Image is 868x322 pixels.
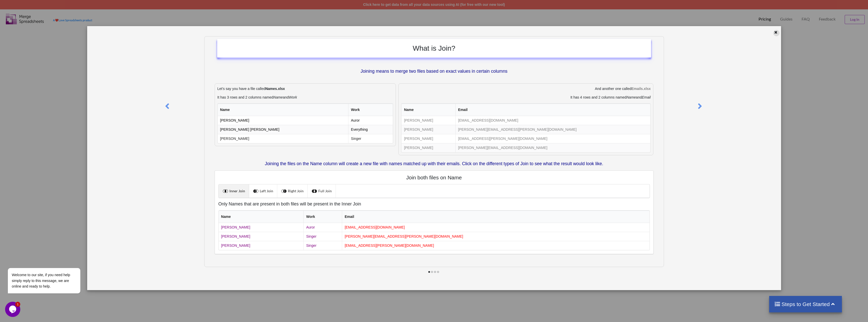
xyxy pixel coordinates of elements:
td: [PERSON_NAME] [219,241,304,250]
td: Auror [348,116,393,125]
th: Email [455,104,651,116]
td: [PERSON_NAME] [218,134,348,143]
th: Email [342,211,649,223]
td: [PERSON_NAME] [PERSON_NAME] [218,125,348,134]
h4: Steps to Get Started [774,301,837,307]
td: [EMAIL_ADDRESS][DOMAIN_NAME] [455,116,651,125]
th: Name [401,104,455,116]
h2: What is Join? [222,44,646,53]
td: [PERSON_NAME] [401,134,455,143]
p: Joining the files on the Name column will create a new file with names matched up with their emai... [215,161,654,167]
th: Work [348,104,393,116]
td: Singer [303,241,342,250]
a: Full Join [308,184,336,198]
p: And another one called [401,86,651,91]
td: [EMAIL_ADDRESS][DOMAIN_NAME] [342,223,649,232]
b: Emails.xlsx [631,87,651,91]
th: Name [218,104,348,116]
p: Let's say you have a file called [217,86,393,91]
td: Singer [348,134,393,143]
td: [PERSON_NAME] [401,116,455,125]
td: [PERSON_NAME] [218,116,348,125]
p: Joining means to merge two files based on exact values in certain columns [217,68,651,74]
i: Work [289,95,297,99]
b: Names.xlsx [265,87,285,91]
iframe: chat widget [5,302,21,317]
i: Name [626,95,636,99]
th: Name [219,211,304,223]
h5: Only Names that are present in both files will be present in the Inner Join [218,201,650,207]
td: [PERSON_NAME] [219,223,304,232]
iframe: chat widget [5,222,96,299]
td: Everything [348,125,393,134]
a: Right Join [277,184,308,198]
i: Name [273,95,283,99]
td: [PERSON_NAME][EMAIL_ADDRESS][PERSON_NAME][DOMAIN_NAME] [455,125,651,134]
a: Left Join [249,184,277,198]
p: It has 4 rows and 2 columns named and [401,95,651,100]
h4: Join both files on Name [218,174,650,181]
td: [PERSON_NAME] [219,232,304,241]
p: It has 3 rows and 2 columns named and [217,95,393,100]
a: Inner Join [219,184,249,198]
td: Auror [303,223,342,232]
i: Email [642,95,651,99]
th: Work [303,211,342,223]
td: [PERSON_NAME] [401,125,455,134]
td: Singer [303,232,342,241]
td: [PERSON_NAME][EMAIL_ADDRESS][PERSON_NAME][DOMAIN_NAME] [342,232,649,241]
td: [PERSON_NAME] [401,143,455,152]
td: [PERSON_NAME][EMAIL_ADDRESS][DOMAIN_NAME] [455,143,651,152]
td: [EMAIL_ADDRESS][PERSON_NAME][DOMAIN_NAME] [342,241,649,250]
td: [EMAIL_ADDRESS][PERSON_NAME][DOMAIN_NAME] [455,134,651,143]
